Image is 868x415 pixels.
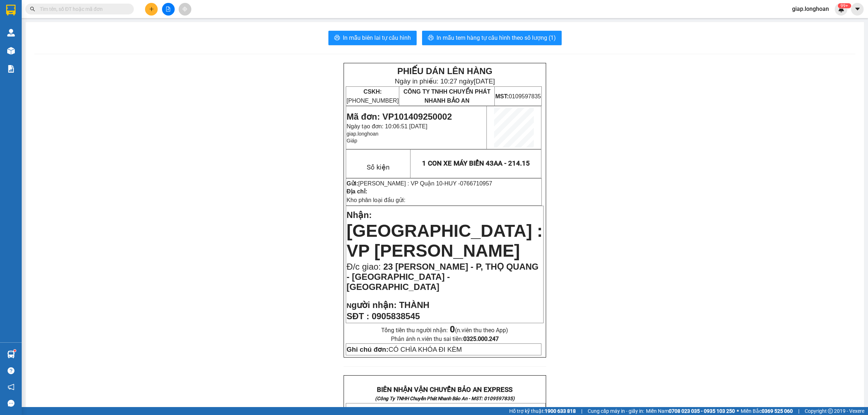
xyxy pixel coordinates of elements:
span: Hỗ trợ kỹ thuật: [509,407,576,415]
span: [GEOGRAPHIC_DATA] : VP [PERSON_NAME] [346,221,542,260]
img: warehouse-icon [7,351,15,358]
strong: 0369 525 060 [762,408,793,414]
span: ⚪️ [737,410,739,412]
span: - [442,180,492,187]
span: HUY - [444,180,492,187]
span: copyright [828,408,833,414]
img: warehouse-icon [7,29,15,37]
span: Nhận: [346,210,372,220]
img: solution-icon [7,65,15,73]
img: logo-vxr [6,5,16,16]
span: Cung cấp máy in - giấy in: [588,407,644,415]
strong: 1900 633 818 [545,408,576,414]
span: 1 CON XE MÁY BIỂN 43AA - 214.15 [422,159,530,167]
span: [PERSON_NAME] : VP Quận 10 [358,180,443,187]
span: 23 [PERSON_NAME] - P, THỌ QUANG - [GEOGRAPHIC_DATA] - [GEOGRAPHIC_DATA] [346,262,539,292]
span: (n.viên thu theo App) [450,327,508,334]
strong: (Công Ty TNHH Chuyển Phát Nhanh Bảo An - MST: 0109597835) [375,396,515,401]
span: In mẫu tem hàng tự cấu hình theo số lượng (1) [437,33,556,42]
span: aim [182,7,187,12]
sup: 427 [838,3,851,8]
span: [PHONE_NUMBER] [346,89,399,104]
span: THÀNH [399,300,429,310]
span: Ngày in phiếu: 10:27 ngày [395,77,495,85]
span: giap.longhoan [346,131,378,137]
span: file-add [166,7,171,12]
span: | [581,407,582,415]
span: printer [334,35,340,42]
strong: 0 [450,324,455,334]
span: 0905838545 [372,311,420,321]
input: Tìm tên, số ĐT hoặc mã đơn [40,5,125,13]
strong: BIÊN NHẬN VẬN CHUYỂN BẢO AN EXPRESS [377,386,512,394]
span: giap.longhoan [786,4,835,13]
span: | [798,407,799,415]
strong: PHIẾU DÁN LÊN HÀNG [397,66,492,76]
span: CÓ CHÌA KHÓA ĐI KÈM [346,346,462,353]
span: [DATE] [474,77,495,85]
span: Đ/c giao: [346,262,383,271]
strong: SĐT : [346,311,369,321]
span: 0766710957 [460,180,492,187]
strong: CSKH: [363,89,382,95]
span: plus [149,7,154,12]
button: plus [145,3,158,16]
button: printerIn mẫu biên lai tự cấu hình [328,31,417,45]
span: Mã đơn: VP101409250002 [346,112,452,121]
sup: 1 [14,350,16,352]
span: Tổng tiền thu người nhận: [381,327,508,334]
span: message [8,400,14,407]
span: In mẫu biên lai tự cấu hình [343,33,411,42]
span: Phản ánh n.viên thu sai tiền: [391,335,499,342]
strong: N [346,302,396,309]
strong: Địa chỉ: [346,188,367,194]
span: Số kiện [367,163,390,171]
span: caret-down [854,6,861,12]
strong: 0708 023 035 - 0935 103 250 [669,408,735,414]
span: Ngày tạo đơn: 10:06:51 [DATE] [346,123,427,129]
span: Miền Nam [646,407,735,415]
span: notification [8,384,14,390]
button: caret-down [851,3,864,16]
strong: MST: [495,93,509,99]
strong: 0325.000.247 [463,335,499,342]
span: question-circle [8,367,14,374]
span: Kho phân loại đầu gửi: [346,197,405,203]
span: 0109597835 [495,93,541,99]
span: Giáp [346,138,357,144]
strong: Gửi: [346,180,358,187]
button: printerIn mẫu tem hàng tự cấu hình theo số lượng (1) [422,31,562,45]
span: search [30,7,35,12]
span: printer [428,35,434,42]
img: icon-new-feature [838,6,844,12]
span: CÔNG TY TNHH CHUYỂN PHÁT NHANH BẢO AN [403,89,490,104]
button: aim [179,3,191,16]
span: gười nhận: [352,300,397,310]
span: Miền Bắc [741,407,793,415]
button: file-add [162,3,175,16]
img: warehouse-icon [7,47,15,55]
strong: Ghi chú đơn: [346,346,388,353]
